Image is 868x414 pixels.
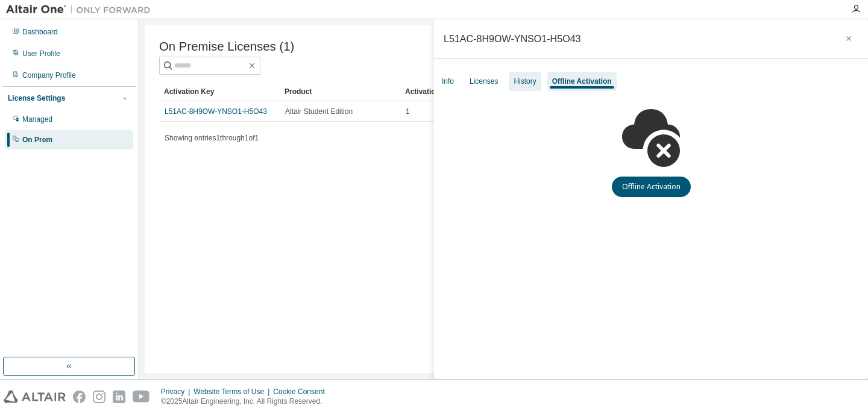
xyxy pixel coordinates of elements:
[8,93,65,103] div: License Settings
[164,82,275,101] div: Activation Key
[133,390,150,403] img: youtube.svg
[285,82,395,101] div: Product
[165,134,259,142] span: Showing entries 1 through 1 of 1
[22,135,52,145] div: On Prem
[273,387,332,397] div: Cookie Consent
[22,71,76,80] div: Company Profile
[285,107,353,116] span: Altair Student Edition
[444,34,581,43] div: L51AC-8H9OW-YNSO1-H5O43
[93,390,105,403] img: instagram.svg
[159,40,294,54] span: On Premise Licenses (1)
[161,387,193,397] div: Privacy
[442,77,454,86] div: Info
[165,107,267,116] a: L51AC-8H9OW-YNSO1-H5O43
[22,49,60,58] div: User Profile
[161,397,332,407] p: © 2025 Altair Engineering, Inc. All Rights Reserved.
[405,82,516,101] div: Activation Allowed
[22,27,58,37] div: Dashboard
[22,114,52,124] div: Managed
[113,390,125,403] img: linkedin.svg
[4,390,66,403] img: altair_logo.svg
[6,4,157,16] img: Altair One
[514,77,536,86] div: History
[193,387,273,397] div: Website Terms of Use
[470,77,498,86] div: Licenses
[406,107,410,116] span: 1
[552,77,612,86] div: Offline Activation
[73,390,86,403] img: facebook.svg
[612,177,691,197] button: Offline Activation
